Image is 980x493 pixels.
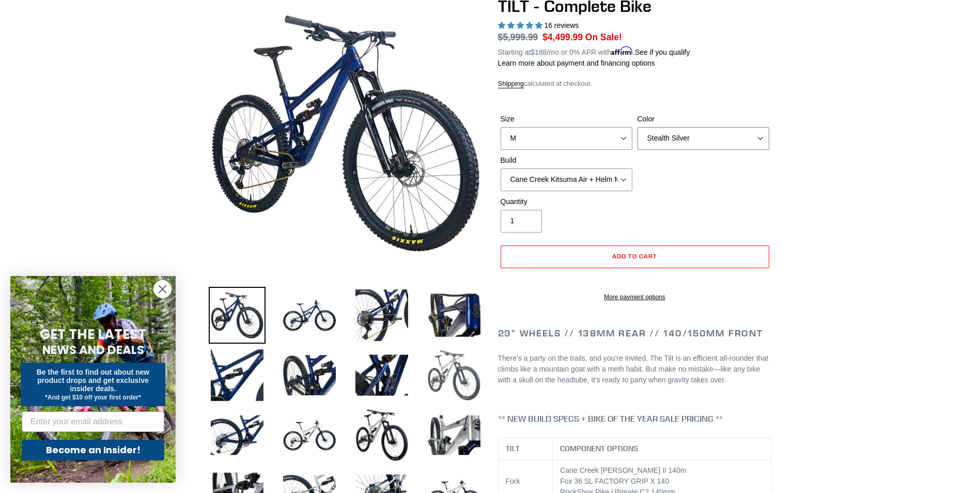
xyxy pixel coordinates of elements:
button: Close dialog [153,280,172,298]
label: Size [501,114,632,125]
label: Build [501,155,632,166]
span: Add to cart [612,252,657,260]
h2: 29" Wheels // 138mm Rear // 140/150mm Front [498,328,772,339]
span: On Sale! [585,30,622,44]
label: Color [637,114,769,125]
a: Learn more about payment and financing options [498,59,655,67]
h4: ** NEW BUILD SPECS + BIKE OF THE YEAR SALE PRICING ** [498,414,772,424]
span: 5.00 stars [498,21,545,29]
img: Load image into Gallery viewer, TILT - Complete Bike [426,347,483,404]
img: Load image into Gallery viewer, TILT - Complete Bike [209,347,266,404]
th: COMPONENT OPTIONS [553,438,771,460]
label: Quantity [501,196,632,207]
img: Load image into Gallery viewer, TILT - Complete Bike [281,407,338,464]
span: *And get $10 off your first order* [45,394,141,401]
th: TILT [498,438,553,460]
p: There’s a party on the trails, and you’re invited. The Tilt is an efficient all-rounder that clim... [498,353,772,386]
img: Load image into Gallery viewer, TILT - Complete Bike [281,287,338,344]
img: Load image into Gallery viewer, TILT - Complete Bike [353,407,410,464]
a: See if you qualify - Learn more about Affirm Financing (opens in modal) [635,48,690,56]
img: Load image into Gallery viewer, TILT - Complete Bike [353,287,410,344]
p: Starting at /mo or 0% APR with . [498,44,690,58]
a: Shipping [498,80,524,88]
span: GET THE LATEST [40,325,146,344]
s: $5,999.99 [498,32,538,42]
span: $188 [531,48,547,56]
span: $4,499.99 [542,32,583,42]
img: Load image into Gallery viewer, TILT - Complete Bike [426,407,483,464]
a: More payment options [501,292,769,302]
span: 16 reviews [544,21,579,29]
img: Load image into Gallery viewer, TILT - Complete Bike [209,287,266,344]
img: Load image into Gallery viewer, TILT - Complete Bike [209,407,266,464]
img: Load image into Gallery viewer, TILT - Complete Bike [353,347,410,404]
span: Affirm [611,47,633,55]
button: Add to cart [501,245,769,268]
div: calculated at checkout. [498,79,772,89]
span: Be the first to find out about new product drops and get exclusive insider deals. [37,368,150,393]
img: Load image into Gallery viewer, TILT - Complete Bike [281,347,338,404]
img: Load image into Gallery viewer, TILT - Complete Bike [426,287,483,344]
input: Enter your email address [22,411,164,432]
button: Become an Insider! [22,440,164,460]
span: NEWS AND DEALS [42,342,144,358]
